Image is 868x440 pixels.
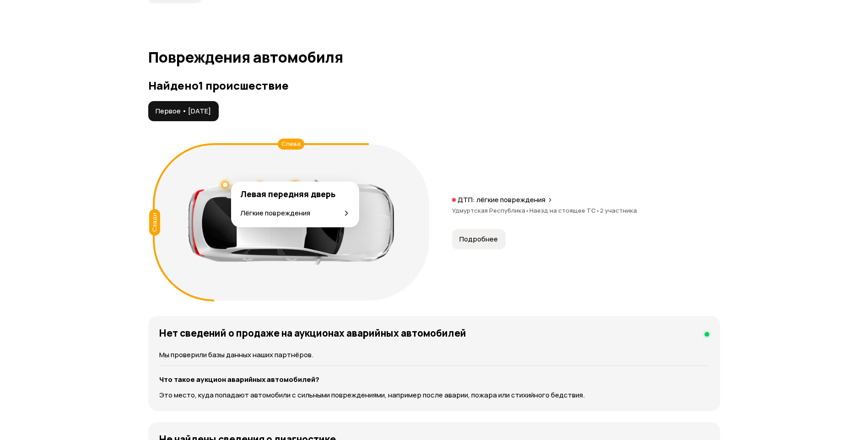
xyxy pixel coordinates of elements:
span: Удмуртская Республика [452,206,529,215]
p: Мы проверили базы данных наших партнёров. [159,350,709,360]
p: Лёгкие повреждения [240,208,310,218]
strong: Что такое аукцион аварийных автомобилей? [159,375,319,384]
div: Слева [278,139,304,150]
h4: Левая передняя дверь [240,189,350,199]
span: Первое • [DATE] [156,107,211,116]
span: • [596,206,600,215]
p: ДТП: лёгкие повреждения [458,195,545,204]
button: Подробнее [452,229,506,249]
span: Подробнее [459,235,498,244]
h1: Повреждения автомобиля [148,49,720,65]
span: Наезд на стоящее ТС [529,206,600,215]
p: Это место, куда попадают автомобили с сильными повреждениями, например после аварии, пожара или с... [159,390,709,400]
span: 2 участника [600,206,637,215]
div: Сзади [149,209,160,236]
h3: Найдено 1 происшествие [148,79,720,92]
h4: Нет сведений о продаже на аукционах аварийных автомобилей [159,327,466,339]
span: • [525,206,529,215]
button: Первое • [DATE] [148,101,219,121]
